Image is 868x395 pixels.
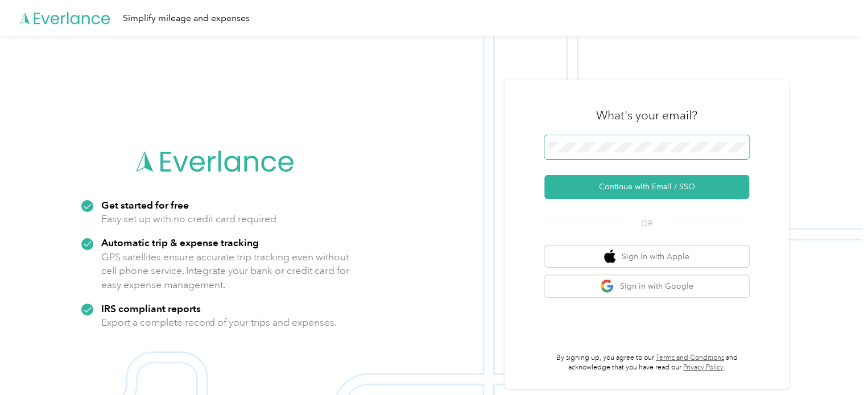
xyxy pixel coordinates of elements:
[101,212,276,226] p: Easy set up with no credit card required
[101,302,201,314] strong: IRS compliant reports
[101,236,259,248] strong: Automatic trip & expense tracking
[600,279,614,293] img: google logo
[683,363,724,372] a: Privacy Policy
[627,218,667,230] span: OR
[123,11,250,26] div: Simplify mileage and expenses
[101,199,189,211] strong: Get started for free
[101,315,337,330] p: Export a complete record of your trips and expenses.
[596,107,697,123] h3: What's your email?
[544,353,749,373] p: By signing up, you agree to our and acknowledge that you have read our .
[544,246,749,268] button: apple logoSign in with Apple
[544,275,749,297] button: google logoSign in with Google
[604,250,615,264] img: apple logo
[101,250,350,292] p: GPS satellites ensure accurate trip tracking even without cell phone service. Integrate your bank...
[544,175,749,199] button: Continue with Email / SSO
[656,354,724,362] a: Terms and Conditions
